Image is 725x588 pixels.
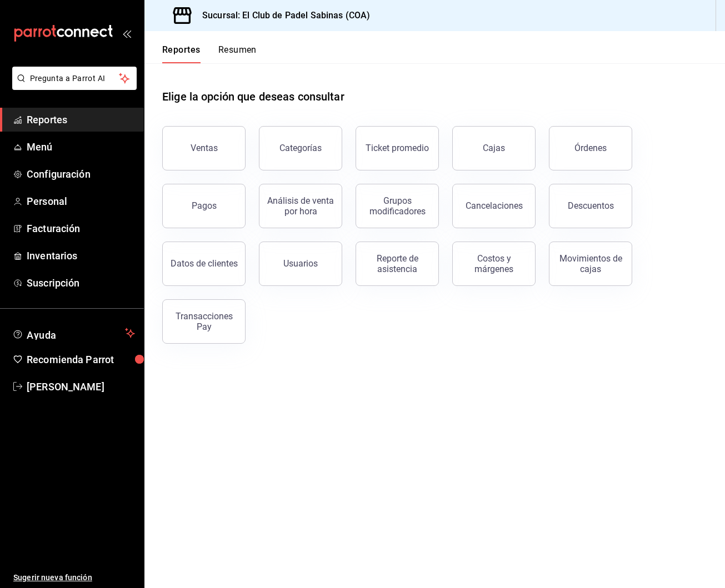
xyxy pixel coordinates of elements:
[27,167,135,182] span: Configuración
[259,126,342,170] button: Categorías
[162,88,344,105] h1: Elige la opción que deseas consultar
[549,126,632,170] button: Órdenes
[169,311,238,332] div: Transacciones Pay
[452,242,536,286] button: Costos y márgenes
[162,184,246,228] button: Pagos
[171,258,238,269] div: Datos de clientes
[12,67,137,90] button: Pregunta a Parrot AI
[452,126,536,170] button: Cajas
[27,379,135,394] span: [PERSON_NAME]
[27,112,135,127] span: Reportes
[27,275,135,290] span: Suscripción
[193,9,370,22] h3: Sucursal: El Club de Padel Sabinas (COA)
[574,143,607,153] div: Órdenes
[259,242,342,286] button: Usuarios
[556,253,625,274] div: Movimientos de cajas
[8,81,137,92] a: Pregunta a Parrot AI
[549,242,632,286] button: Movimientos de cajas
[366,143,429,153] div: Ticket promedio
[27,194,135,209] span: Personal
[218,44,257,63] button: Resumen
[549,184,632,228] button: Descuentos
[356,184,439,228] button: Grupos modificadores
[27,139,135,154] span: Menú
[259,184,342,228] button: Análisis de venta por hora
[13,572,135,584] span: Sugerir nueva función
[191,143,218,153] div: Ventas
[452,184,536,228] button: Cancelaciones
[30,73,119,84] span: Pregunta a Parrot AI
[162,242,246,286] button: Datos de clientes
[27,352,135,367] span: Recomienda Parrot
[279,143,322,153] div: Categorías
[266,195,335,217] div: Análisis de venta por hora
[459,253,528,274] div: Costos y márgenes
[162,44,201,63] button: Reportes
[483,143,505,153] div: Cajas
[356,126,439,170] button: Ticket promedio
[363,253,432,274] div: Reporte de asistencia
[283,258,318,269] div: Usuarios
[192,200,217,211] div: Pagos
[27,248,135,263] span: Inventarios
[27,326,121,340] span: Ayuda
[356,242,439,286] button: Reporte de asistencia
[122,29,131,38] button: open_drawer_menu
[568,200,614,211] div: Descuentos
[27,221,135,236] span: Facturación
[363,195,432,217] div: Grupos modificadores
[162,299,246,344] button: Transacciones Pay
[162,126,246,170] button: Ventas
[466,200,523,211] div: Cancelaciones
[162,44,257,63] div: navigation tabs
